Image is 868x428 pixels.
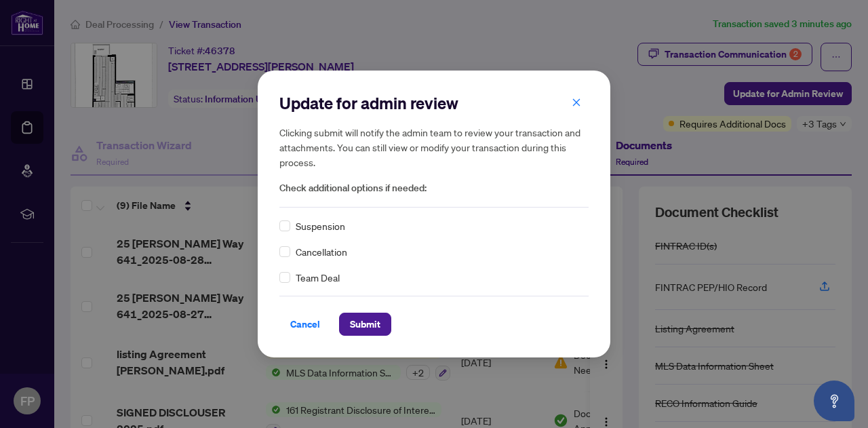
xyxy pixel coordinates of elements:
[279,180,589,196] span: Check additional options if needed:
[296,244,347,259] span: Cancellation
[279,313,331,336] button: Cancel
[279,92,589,114] h2: Update for admin review
[572,98,581,107] span: close
[279,125,589,170] h5: Clicking submit will notify the admin team to review your transaction and attachments. You can st...
[296,218,345,233] span: Suspension
[350,313,380,335] span: Submit
[290,313,320,335] span: Cancel
[339,313,391,336] button: Submit
[814,381,854,421] button: Open asap
[296,270,340,285] span: Team Deal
